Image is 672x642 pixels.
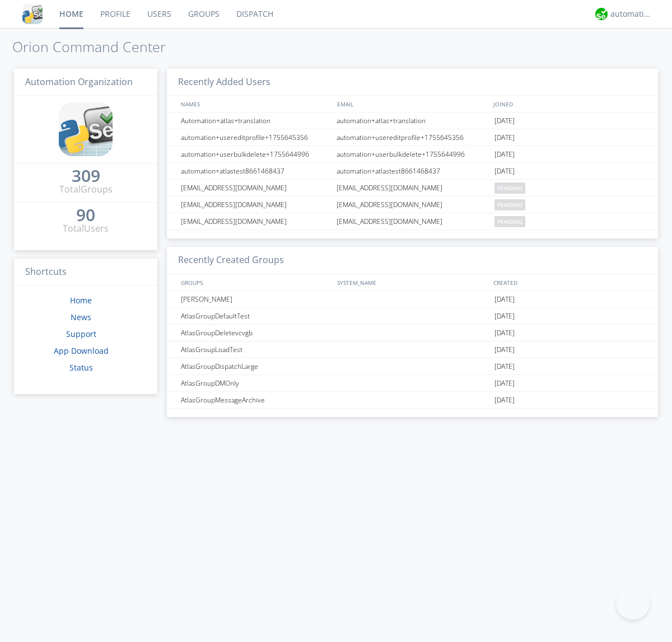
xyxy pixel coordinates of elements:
[334,213,492,229] div: [EMAIL_ADDRESS][DOMAIN_NAME]
[14,259,157,286] h3: Shortcuts
[167,146,658,163] a: automation+userbulkdelete+1755644996automation+userbulkdelete+1755644996[DATE]
[167,196,658,213] a: [EMAIL_ADDRESS][DOMAIN_NAME][EMAIL_ADDRESS][DOMAIN_NAME]pending
[70,295,92,306] a: Home
[167,163,658,180] a: automation+atlastest8661468437automation+atlastest8661468437[DATE]
[167,180,658,196] a: [EMAIL_ADDRESS][DOMAIN_NAME][EMAIL_ADDRESS][DOMAIN_NAME]pending
[494,199,525,210] span: pending
[167,247,658,274] h3: Recently Created Groups
[178,213,333,229] div: [EMAIL_ADDRESS][DOMAIN_NAME]
[167,392,658,409] a: AtlasGroupMessageArchive[DATE]
[494,375,515,392] span: [DATE]
[167,291,658,308] a: [PERSON_NAME][DATE]
[334,113,492,129] div: automation+atlas+translation
[178,375,333,391] div: AtlasGroupDMOnly
[178,358,333,374] div: AtlasGroupDispatchLarge
[491,274,647,290] div: CREATED
[491,96,647,112] div: JOINED
[167,129,658,146] a: automation+usereditprofile+1755645356automation+usereditprofile+1755645356[DATE]
[178,274,332,290] div: GROUPS
[494,113,515,129] span: [DATE]
[167,213,658,230] a: [EMAIL_ADDRESS][DOMAIN_NAME][EMAIL_ADDRESS][DOMAIN_NAME]pending
[76,209,95,222] a: 90
[178,96,332,112] div: NAMES
[494,392,515,409] span: [DATE]
[25,76,133,88] span: Automation Organization
[178,113,333,129] div: Automation+atlas+translation
[72,170,100,181] div: 309
[178,341,333,358] div: AtlasGroupLoadTest
[494,358,515,375] span: [DATE]
[334,274,491,290] div: SYSTEM_NAME
[66,329,96,339] a: Support
[167,308,658,325] a: AtlasGroupDefaultTest[DATE]
[167,325,658,341] a: AtlasGroupDeletevcvgb[DATE]
[167,113,658,129] a: Automation+atlas+translationautomation+atlas+translation[DATE]
[71,312,91,322] a: News
[178,325,333,341] div: AtlasGroupDeletevcvgb
[616,586,650,620] iframe: Toggle Customer Support
[334,180,492,196] div: [EMAIL_ADDRESS][DOMAIN_NAME]
[494,146,515,163] span: [DATE]
[54,345,109,356] a: App Download
[22,4,43,24] img: cddb5a64eb264b2086981ab96f4c1ba7
[494,163,515,180] span: [DATE]
[178,146,333,162] div: automation+userbulkdelete+1755644996
[76,209,95,221] div: 90
[334,163,492,179] div: automation+atlastest8661468437
[494,325,515,341] span: [DATE]
[494,129,515,146] span: [DATE]
[178,308,333,324] div: AtlasGroupDefaultTest
[178,129,333,146] div: automation+usereditprofile+1755645356
[334,146,492,162] div: automation+userbulkdelete+1755644996
[494,308,515,325] span: [DATE]
[494,341,515,358] span: [DATE]
[178,180,333,196] div: [EMAIL_ADDRESS][DOMAIN_NAME]
[167,341,658,358] a: AtlasGroupLoadTest[DATE]
[167,375,658,392] a: AtlasGroupDMOnly[DATE]
[595,8,608,20] img: d2d01cd9b4174d08988066c6d424eccd
[167,69,658,96] h3: Recently Added Users
[610,8,652,20] div: automation+atlas
[494,291,515,308] span: [DATE]
[178,392,333,408] div: AtlasGroupMessageArchive
[334,129,492,146] div: automation+usereditprofile+1755645356
[178,196,333,213] div: [EMAIL_ADDRESS][DOMAIN_NAME]
[494,182,525,194] span: pending
[59,183,113,196] div: Total Groups
[494,216,525,227] span: pending
[63,222,109,235] div: Total Users
[72,170,100,183] a: 309
[178,163,333,179] div: automation+atlastest8661468437
[167,358,658,375] a: AtlasGroupDispatchLarge[DATE]
[178,291,333,307] div: [PERSON_NAME]
[334,96,491,112] div: EMAIL
[69,362,93,373] a: Status
[334,196,492,213] div: [EMAIL_ADDRESS][DOMAIN_NAME]
[59,102,113,156] img: cddb5a64eb264b2086981ab96f4c1ba7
